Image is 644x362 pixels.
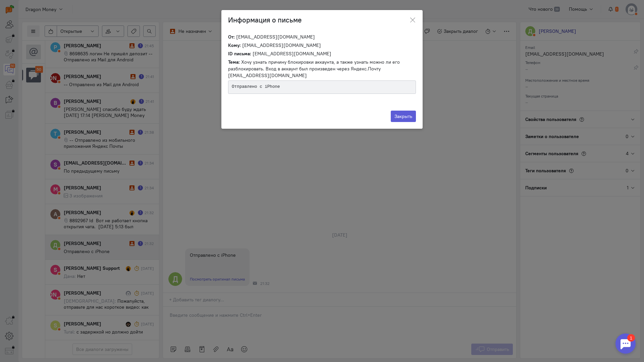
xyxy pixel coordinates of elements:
strong: Тема: [228,59,240,65]
button: Закрыть [391,111,416,122]
span: [EMAIL_ADDRESS][DOMAIN_NAME] [242,42,321,48]
h3: Информация о письме [228,15,302,25]
strong: ID письма: [228,51,251,57]
span: Хочу узнать причину блокировки аккаунта, а также узнать можно ли его разблокировать. Вход в аккау... [228,59,400,78]
pre: Отправлено с iPhone [228,80,416,94]
strong: От: [228,34,235,40]
span: [EMAIL_ADDRESS][DOMAIN_NAME] [253,51,331,57]
span: [EMAIL_ADDRESS][DOMAIN_NAME] [236,34,315,40]
div: 1 [15,4,23,11]
strong: Кому: [228,42,241,48]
